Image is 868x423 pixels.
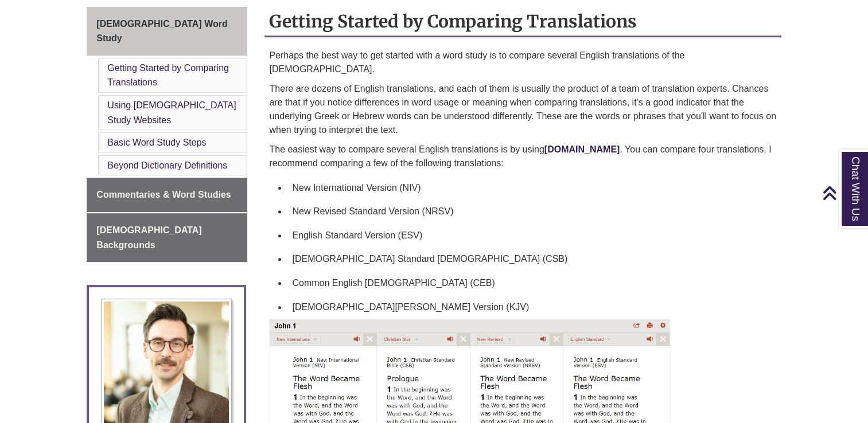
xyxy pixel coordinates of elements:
p: There are dozens of English translations, and each of them is usually the product of a team of tr... [269,82,776,137]
h2: Getting Started by Comparing Translations [264,7,781,37]
span: [DEMOGRAPHIC_DATA] Word Study [96,19,227,44]
a: Commentaries & Word Studies [87,178,247,212]
a: Beyond Dictionary Definitions [107,160,227,170]
a: [DOMAIN_NAME] [544,144,620,154]
li: Common English [DEMOGRAPHIC_DATA] (CEB) [287,271,776,295]
a: [DEMOGRAPHIC_DATA] Word Study [87,7,247,56]
li: English Standard Version (ESV) [287,224,776,248]
li: [DEMOGRAPHIC_DATA][PERSON_NAME] Version (KJV) [287,295,776,319]
li: New International Version (NIV) [287,176,776,200]
span: [DEMOGRAPHIC_DATA] Backgrounds [96,225,201,250]
div: Guide Page Menu [87,7,247,263]
a: Back to Top [822,185,865,201]
li: [DEMOGRAPHIC_DATA] Standard [DEMOGRAPHIC_DATA] (CSB) [287,247,776,271]
a: Basic Word Study Steps [107,138,206,147]
a: Getting Started by Comparing Translations [107,63,229,88]
p: Perhaps the best way to get started with a word study is to compare several English translations ... [269,49,776,76]
a: [DEMOGRAPHIC_DATA] Backgrounds [87,213,247,262]
a: Using [DEMOGRAPHIC_DATA] Study Websites [107,100,236,125]
p: The easiest way to compare several English translations is by using . You can compare four transl... [269,143,776,170]
li: New Revised Standard Version (NRSV) [287,199,776,224]
span: Commentaries & Word Studies [96,190,231,199]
